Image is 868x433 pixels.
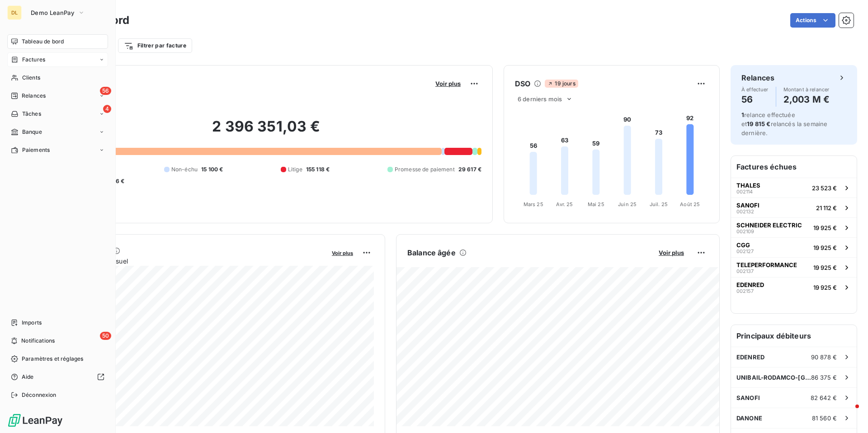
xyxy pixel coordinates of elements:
span: 56 [100,87,111,95]
h6: Balance âgée [407,247,456,258]
span: Aide [22,373,34,381]
button: Voir plus [656,249,687,257]
span: 19 jours [545,80,578,88]
span: TELEPERFORMANCE [736,261,797,268]
h6: Factures échues [731,156,857,178]
tspan: Mars 25 [524,201,543,207]
h2: 2 396 351,03 € [51,118,481,145]
a: Banque [7,125,108,139]
button: THALES00211423 523 € [731,178,857,198]
a: 4Tâches [7,107,108,121]
span: Clients [22,74,40,82]
span: CGG [736,241,750,249]
span: Non-échu [171,165,198,174]
h6: Principaux débiteurs [731,325,857,347]
a: Paiements [7,143,108,157]
span: 82 642 € [811,394,837,401]
span: Notifications [21,337,55,345]
h6: DSO [515,78,530,89]
span: Imports [22,319,42,327]
span: 002132 [736,209,754,214]
span: 81 560 € [812,414,837,422]
span: Promesse de paiement [395,165,455,174]
span: THALES [736,182,760,189]
a: 56Relances [7,89,108,103]
span: Tâches [22,110,41,118]
button: SANOFI00213221 112 € [731,198,857,217]
span: Voir plus [332,250,353,256]
span: 29 617 € [458,165,481,174]
span: 86 375 € [811,374,837,381]
button: TELEPERFORMANCE00213719 925 € [731,257,857,277]
a: Aide [7,370,108,384]
span: 19 925 € [813,264,837,271]
span: 155 118 € [306,165,330,174]
span: Chiffre d'affaires mensuel [51,256,325,266]
span: Tableau de bord [22,38,64,46]
button: Voir plus [329,249,356,257]
span: EDENRED [736,353,764,361]
img: Logo LeanPay [7,413,63,428]
span: 19 925 € [813,244,837,251]
div: DL [7,5,22,20]
span: 4 [103,105,111,113]
span: 21 112 € [816,204,837,212]
span: 6 derniers mois [518,95,562,103]
span: 002157 [736,288,754,294]
span: 23 523 € [812,184,837,192]
span: 90 878 € [811,353,837,361]
span: 002109 [736,229,754,234]
button: Filtrer par facture [118,38,192,53]
span: 002137 [736,268,754,274]
span: 002114 [736,189,753,194]
span: Voir plus [435,80,461,87]
iframe: Intercom live chat [837,402,859,424]
a: Paramètres et réglages [7,352,108,366]
a: Factures [7,52,108,67]
span: Banque [22,128,42,136]
h4: 2,003 M € [783,92,830,107]
span: Déconnexion [22,391,57,399]
span: 15 100 € [201,165,223,174]
tspan: Mai 25 [588,201,604,207]
button: EDENRED00215719 925 € [731,277,857,297]
tspan: Juin 25 [618,201,637,207]
span: UNIBAIL-RODAMCO-[GEOGRAPHIC_DATA] [736,374,811,381]
span: SANOFI [736,394,760,401]
span: Paiements [22,146,50,154]
span: SCHNEIDER ELECTRIC [736,221,802,229]
tspan: Juil. 25 [650,201,668,207]
span: Relances [22,92,46,100]
span: Voir plus [659,249,684,256]
span: 50 [100,332,111,340]
tspan: Août 25 [680,201,700,207]
h6: Relances [741,72,774,83]
span: Litige [288,165,302,174]
span: SANOFI [736,202,759,209]
span: 19 925 € [813,284,837,291]
span: 1 [741,111,744,118]
span: Demo LeanPay [31,9,74,16]
a: Imports [7,315,108,330]
a: Clients [7,71,108,85]
span: 19 815 € [747,120,770,127]
span: 002127 [736,249,754,254]
button: Actions [790,13,835,28]
span: DANONE [736,414,762,422]
tspan: Avr. 25 [556,201,573,207]
span: relance effectuée et relancés la semaine dernière. [741,111,827,136]
span: Paramètres et réglages [22,355,83,363]
h4: 56 [741,92,769,107]
button: SCHNEIDER ELECTRIC00210919 925 € [731,217,857,237]
button: Voir plus [433,80,463,88]
a: Tableau de bord [7,34,108,49]
span: Factures [22,56,45,64]
span: 19 925 € [813,224,837,231]
span: Montant à relancer [783,87,830,92]
span: À effectuer [741,87,769,92]
span: EDENRED [736,281,764,288]
button: CGG00212719 925 € [731,237,857,257]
